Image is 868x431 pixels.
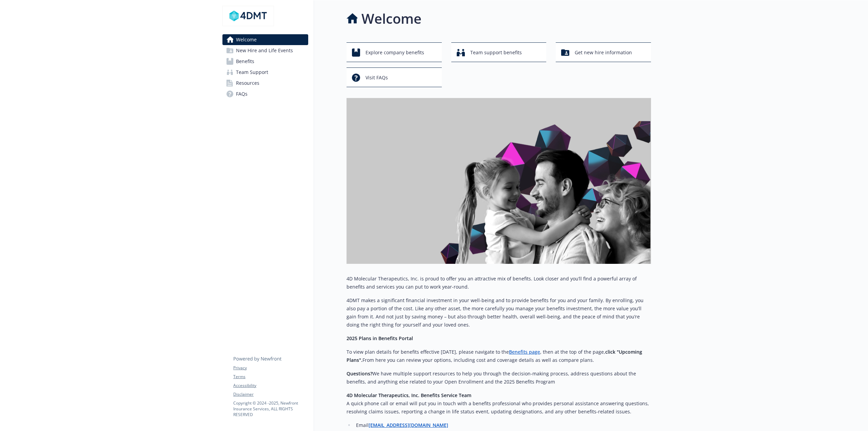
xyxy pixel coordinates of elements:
button: Explore company benefits [347,42,442,62]
p: We have multiple support resources to help you through the decision-making process, address quest... [347,370,651,386]
span: Team support benefits [470,46,522,59]
li: ​Email ​ [354,421,651,429]
span: Team Support [236,67,268,78]
p: ​4DMT makes a significant financial investment in your well-being and to provide benefits for you... [347,296,651,329]
span: Benefits [236,56,254,67]
a: Benefits page [509,349,540,355]
strong: 2025 Plans in Benefits Portal [347,335,413,341]
strong: 4D Molecular Therapeutics, Inc. Benefits Service Team [347,392,471,398]
a: Resources [222,78,308,89]
a: New Hire and Life Events [222,45,308,56]
p: To view plan details for benefits effective [DATE], please navigate to the , then at the top of t... [347,348,651,364]
a: Accessibility [233,383,308,389]
button: Visit FAQs [347,67,442,87]
strong: Questions? [347,370,372,377]
button: Team support benefits [451,42,547,62]
a: Privacy [233,365,308,371]
h1: Welcome [361,8,421,29]
button: Get new hire information [556,42,651,62]
img: overview page banner [347,98,651,264]
span: Welcome [236,34,257,45]
a: Team Support [222,67,308,78]
a: FAQs [222,89,308,99]
p: Copyright © 2024 - 2025 , Newfront Insurance Services, ALL RIGHTS RESERVED [233,400,308,417]
a: Terms [233,374,308,380]
h6: ​A quick phone call or email will put you in touch with a benefits professional who provides pers... [347,399,651,416]
span: FAQs [236,89,248,99]
a: Benefits [222,56,308,67]
span: New Hire and Life Events [236,45,293,56]
span: Get new hire information [575,46,632,59]
span: Explore company benefits [366,46,424,59]
span: Visit FAQs [366,71,388,84]
a: Welcome [222,34,308,45]
a: Disclaimer [233,391,308,397]
a: [EMAIL_ADDRESS][DOMAIN_NAME] [369,422,448,428]
span: Resources [236,78,259,89]
p: 4D Molecular Therapeutics, Inc. is proud to offer you an attractive mix of benefits. Look closer ... [347,275,651,291]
